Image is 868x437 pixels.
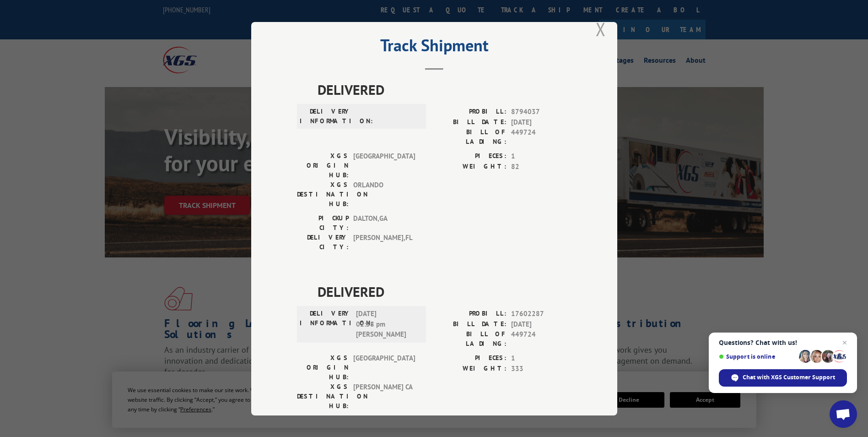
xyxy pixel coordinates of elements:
[511,161,571,172] span: 82
[297,353,349,382] label: XGS ORIGIN HUB:
[511,127,571,147] span: 449724
[719,369,847,387] div: Chat with XGS Customer Support
[434,161,507,172] label: WEIGHT:
[434,117,507,127] label: BILL DATE:
[434,151,507,162] label: PIECES:
[318,79,571,100] span: DELIVERED
[511,353,571,364] span: 1
[511,319,571,329] span: [DATE]
[719,353,796,360] span: Support is online
[719,339,847,346] span: Questions? Chat with us!
[434,363,507,374] label: WEIGHT:
[434,107,507,117] label: PROBILL:
[318,281,571,302] span: DELIVERED
[434,127,507,147] label: BILL OF LADING:
[297,151,349,180] label: XGS ORIGIN HUB:
[511,107,571,117] span: 8794037
[511,117,571,127] span: [DATE]
[300,107,351,126] label: DELIVERY INFORMATION:
[434,309,507,319] label: PROBILL:
[297,39,571,56] h2: Track Shipment
[353,353,415,382] span: [GEOGRAPHIC_DATA]
[353,213,415,233] span: DALTON , GA
[353,233,415,252] span: [PERSON_NAME] , FL
[353,180,415,209] span: ORLANDO
[511,363,571,374] span: 333
[300,309,351,340] label: DELIVERY INFORMATION:
[356,309,418,340] span: [DATE] 02:58 pm [PERSON_NAME]
[434,353,507,364] label: PIECES:
[511,309,571,319] span: 17602287
[743,373,835,382] span: Chat with XGS Customer Support
[830,400,857,428] div: Open chat
[434,319,507,329] label: BILL DATE:
[434,329,507,349] label: BILL OF LADING:
[511,329,571,349] span: 449724
[297,233,349,252] label: DELIVERY CITY:
[353,382,415,411] span: [PERSON_NAME] CA
[511,151,571,162] span: 1
[297,213,349,233] label: PICKUP CITY:
[596,17,606,41] button: Close modal
[353,151,415,180] span: [GEOGRAPHIC_DATA]
[297,382,349,411] label: XGS DESTINATION HUB:
[297,180,349,209] label: XGS DESTINATION HUB:
[839,337,850,348] span: Close chat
